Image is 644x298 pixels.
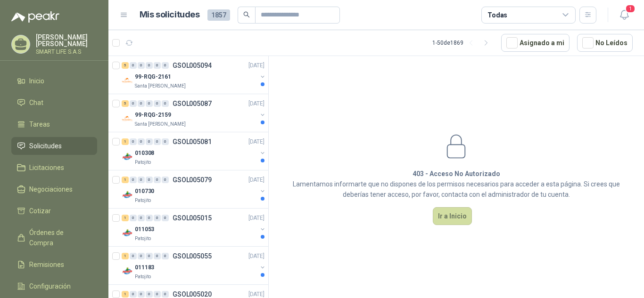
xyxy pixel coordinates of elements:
[162,291,169,298] div: 0
[146,62,153,69] div: 0
[11,224,97,252] a: Órdenes de Compra
[29,141,62,151] span: Solicitudes
[146,138,153,145] div: 0
[243,11,250,18] span: search
[122,212,266,242] a: 1 0 0 0 0 0 GSOL005015[DATE] Company Logo011053Patojito
[135,149,154,158] p: 010308
[432,35,494,50] div: 1 - 50 de 1869
[135,187,154,196] p: 010730
[11,11,59,23] img: Logo peakr
[29,259,64,270] span: Remisiones
[11,159,97,177] a: Licitaciones
[433,207,472,225] button: Ir a Inicio
[154,291,161,298] div: 0
[146,215,153,221] div: 0
[122,250,266,281] a: 1 0 0 0 0 0 GSOL005055[DATE] Company Logo011183Patojito
[616,7,633,24] button: 1
[162,215,169,221] div: 0
[11,256,97,274] a: Remisiones
[130,100,137,107] div: 0
[122,291,129,298] div: 1
[248,61,264,70] p: [DATE]
[154,62,161,69] div: 0
[29,97,43,108] span: Chat
[29,227,88,248] span: Órdenes de Compra
[162,177,169,183] div: 0
[501,34,570,52] button: Asignado a mi
[248,137,264,146] p: [DATE]
[36,49,97,55] p: SMART LIFE S.A.S
[162,100,169,107] div: 0
[11,180,97,198] a: Negociaciones
[173,253,212,259] p: GSOL005055
[173,291,212,298] p: GSOL005020
[146,177,153,183] div: 0
[207,9,230,21] span: 1857
[122,136,266,166] a: 1 0 0 0 0 0 GSOL005081[DATE] Company Logo010308Patojito
[162,138,169,145] div: 0
[11,202,97,220] a: Cotizar
[138,291,145,298] div: 0
[154,100,161,107] div: 0
[135,225,154,234] p: 011053
[173,62,212,69] p: GSOL005094
[122,138,129,145] div: 1
[138,215,145,221] div: 0
[11,72,97,90] a: Inicio
[122,189,133,201] img: Company Logo
[173,177,212,183] p: GSOL005079
[248,252,264,261] p: [DATE]
[122,62,129,69] div: 5
[135,235,151,242] p: Patojito
[11,115,97,133] a: Tareas
[173,100,212,107] p: GSOL005087
[130,291,137,298] div: 0
[135,121,186,128] p: Santa [PERSON_NAME]
[162,253,169,259] div: 0
[122,60,266,90] a: 5 0 0 0 0 0 GSOL005094[DATE] Company Logo99-RQG-2161Santa [PERSON_NAME]
[130,215,137,221] div: 0
[122,113,133,124] img: Company Logo
[625,4,636,13] span: 1
[130,253,137,259] div: 0
[248,176,264,185] p: [DATE]
[154,215,161,221] div: 0
[11,137,97,155] a: Solicitudes
[130,177,137,183] div: 0
[36,34,97,47] p: [PERSON_NAME] [PERSON_NAME]
[135,72,171,81] p: 99-RQG-2161
[292,169,621,179] h1: 403 - Acceso No Autorizado
[11,94,97,112] a: Chat
[138,253,145,259] div: 0
[146,100,153,107] div: 0
[135,273,151,281] p: Patojito
[11,277,97,295] a: Configuración
[135,111,171,120] p: 99-RQG-2159
[122,177,129,183] div: 1
[154,138,161,145] div: 0
[122,215,129,221] div: 1
[122,253,129,259] div: 1
[122,266,133,277] img: Company Logo
[173,215,212,221] p: GSOL005015
[29,162,64,173] span: Licitaciones
[135,197,151,204] p: Patojito
[138,62,145,69] div: 0
[29,206,51,216] span: Cotizar
[122,98,266,128] a: 5 0 0 0 0 0 GSOL005087[DATE] Company Logo99-RQG-2159Santa [PERSON_NAME]
[292,179,621,200] p: Lamentamos informarte que no dispones de los permisos necesarios para acceder a esta página. Si c...
[138,177,145,183] div: 0
[154,253,161,259] div: 0
[173,138,212,145] p: GSOL005081
[122,151,133,162] img: Company Logo
[130,62,137,69] div: 0
[248,214,264,223] p: [DATE]
[140,8,200,22] h1: Mis solicitudes
[29,119,50,129] span: Tareas
[29,76,44,86] span: Inicio
[138,138,145,145] div: 0
[146,253,153,259] div: 0
[146,291,153,298] div: 0
[138,100,145,107] div: 0
[135,263,154,272] p: 011183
